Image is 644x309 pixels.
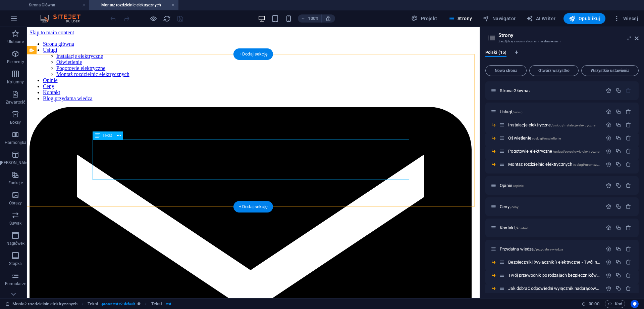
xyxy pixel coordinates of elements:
span: Kliknij, aby zaznaczyć. Kliknij dwukrotnie, aby edytować [151,300,162,308]
span: Kliknij, aby otworzyć stronę [500,225,528,230]
h6: 100% [308,14,319,23]
div: + Dodaj sekcję [233,201,273,213]
h6: Czas sesji [582,300,599,308]
div: Duplikuj [615,272,621,278]
div: Ustawienia [606,135,611,141]
span: Kliknij, aby otworzyć stronę [500,183,524,188]
button: Projekt [409,13,440,24]
div: Ustawienia [606,285,611,291]
button: reload [163,14,171,23]
div: Ustawienia [606,88,611,93]
div: Ustawienia [606,161,611,167]
div: Przydatna wiedza/przydatna-wiedza [498,247,602,251]
p: Funkcje [8,180,23,186]
span: 00 00 [589,300,599,308]
span: Projekt [411,15,437,22]
div: Duplikuj [615,225,621,231]
span: /uslugi/oswietlenie [532,137,561,140]
div: Usuń [626,225,631,231]
div: Usuń [626,183,631,188]
span: Kliknij, aby otworzyć stronę [500,246,563,252]
button: AI Writer [524,13,558,24]
button: Kod [605,300,625,308]
span: /uslugi/pogotowie-elektryczne [553,150,599,153]
button: Nowa strona [485,65,527,76]
div: Duplikuj [615,183,621,188]
p: Obrazy [9,200,22,206]
p: Boksy [10,120,21,125]
div: Bezpieczniki (wyłączniki) elektryczne - Twój niewidzialny strażnik [506,260,602,264]
button: Nawigator [480,13,518,24]
span: . text [165,300,171,308]
div: Projekt (Ctrl+Alt+Y) [409,13,440,24]
h2: Strony [498,32,639,38]
p: Ulubione [7,39,24,44]
span: AI Writer [526,15,555,22]
div: Ustawienia [606,204,611,209]
span: /uslugi/montaz-rozdzielnic-elektrycznych [573,163,636,166]
p: Elementy [7,59,24,65]
div: Twój przewodnik po rodzajach bezpieczników elektrycznych [506,273,602,277]
button: Wszystkie ustawienia [581,65,639,76]
div: Ustawienia [606,122,611,128]
div: Ustawienia [606,246,611,252]
div: Duplikuj [615,204,621,209]
div: Duplikuj [615,88,621,93]
div: Usuń [626,204,631,209]
p: Harmonijka [5,140,26,145]
div: Usuń [626,272,631,278]
a: Skip to main content [3,3,47,8]
span: : [593,301,594,306]
p: Formularze [5,281,26,286]
p: Nagłówek [6,241,25,246]
div: Duplikuj [615,285,621,291]
i: Przeładuj stronę [163,15,171,23]
div: Ustawienia [606,272,611,278]
nav: breadcrumb [88,300,171,308]
div: Strony startowej nie można usunąć [626,88,631,93]
div: Ustawienia [606,183,611,188]
div: Usuń [626,259,631,265]
span: Polski (15) [485,48,506,58]
img: Editor Logo [39,14,89,23]
div: Usuń [626,122,631,128]
span: Kliknij, aby otworzyć stronę [508,136,561,141]
div: Kontakt/kontakt [498,226,602,230]
div: Usługi/uslugi [498,110,602,114]
div: Usuń [626,246,631,252]
button: 100% [298,14,322,23]
span: Tekst [103,133,112,138]
button: Więcej [611,13,641,24]
i: Ten element jest konfigurowalnym ustawieniem wstępnym [138,302,141,306]
div: Usuń [626,161,631,167]
button: Kliknij tutaj, aby wyjść z trybu podglądu i kontynuować edycję [149,14,157,23]
div: Ustawienia [606,225,611,231]
span: Kliknij, aby otworzyć stronę [500,204,519,209]
h3: Zarządzaj swoimi stronami i ustawieniami [498,38,625,44]
span: Kliknij, aby zaznaczyć. Kliknij dwukrotnie, aby edytować [88,300,98,308]
p: Zawartość [6,100,25,105]
p: Suwak [9,221,22,226]
span: . preset-text-v2-default [101,300,135,308]
span: Strony [448,15,472,22]
button: Otwórz wszystko [529,65,579,76]
span: Nawigator [483,15,516,22]
span: / [529,89,530,93]
span: /kontakt [516,226,528,230]
span: /uslugi [513,110,523,114]
div: Usuń [626,148,631,154]
div: Pogotowie elektryczne/uslugi/pogotowie-elektryczne [506,149,602,153]
div: Zakładki językowe [485,50,639,63]
div: Ceny/ceny [498,204,602,209]
div: Strona Główna/ [498,88,602,93]
span: Kliknij, aby otworzyć stronę [500,109,523,114]
span: Kliknij, aby otworzyć stronę [508,122,595,127]
div: Usuń [626,109,631,115]
span: /uslugi/instalacje-elektryczne [551,123,595,127]
span: Kod [608,300,622,308]
span: Kliknij, aby otworzyć stronę [508,149,599,154]
div: Duplikuj [615,135,621,141]
span: Kliknij, aby otworzyć stronę [500,88,530,93]
span: Nowa strona [488,69,524,73]
div: Duplikuj [615,122,621,128]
